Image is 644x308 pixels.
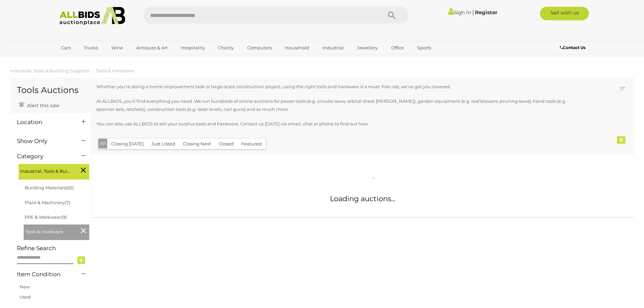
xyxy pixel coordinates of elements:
[57,53,114,65] a: [GEOGRAPHIC_DATA]
[147,139,179,149] button: Just Listed
[96,83,579,91] p: Whether you're doing a home improvement task or large-scale construction project, using the right...
[281,42,314,53] a: Household
[179,139,215,149] button: Closing Next
[79,42,102,53] a: Trucks
[20,284,30,289] a: New
[56,7,129,25] img: Allbids.com.au
[176,42,209,53] a: Hospitality
[215,139,238,149] button: Closed
[448,9,471,16] a: Sign In
[57,42,75,53] a: Cars
[10,68,89,73] a: Industrial, Tools & Building Supplies
[25,226,76,236] span: Tools & Hardware
[17,119,71,125] h4: Location
[96,120,579,128] p: You can also use ALLBIDS to sell your surplus tools and hardware. Contact us [DATE] via email, ch...
[243,42,276,53] a: Computers
[617,136,625,144] div: 0
[472,8,474,16] span: |
[20,166,71,175] span: Industrial, Tools & Building Supplies
[560,44,587,51] a: Contact Us
[475,9,497,16] a: Register
[318,42,348,53] a: Industrial
[20,294,31,300] a: Used
[25,214,67,220] a: PPE & Workwear(9)
[96,68,134,73] a: Tools & Hardware
[17,245,89,252] h4: Refine Search
[560,45,586,50] b: Contact Us
[353,42,382,53] a: Jewellery
[17,153,71,160] h4: Category
[237,139,266,149] button: Featured
[98,139,108,148] button: All
[25,200,70,205] a: Plant & Machinery(7)
[65,200,70,205] span: (7)
[387,42,408,53] a: Office
[107,139,148,149] button: Closing [DATE]
[96,97,579,113] p: At ALLBIDS, you'll find everything you need. We run hundreds of online auctions for power tools (...
[107,42,127,53] a: Wine
[540,7,589,20] a: Sell with us
[17,271,71,278] h4: Item Condition
[66,185,74,190] span: (50)
[330,194,395,203] span: Loading auctions...
[25,102,59,109] span: Alert this sale
[214,42,238,53] a: Charity
[61,214,67,220] span: (9)
[25,185,74,190] a: Building Materials(50)
[375,7,409,24] button: Search
[132,42,172,53] a: Antiques & Art
[17,86,84,95] h1: Tools Auctions
[413,42,435,53] a: Sports
[17,100,61,110] a: Alert this sale
[17,138,71,144] h4: Show Only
